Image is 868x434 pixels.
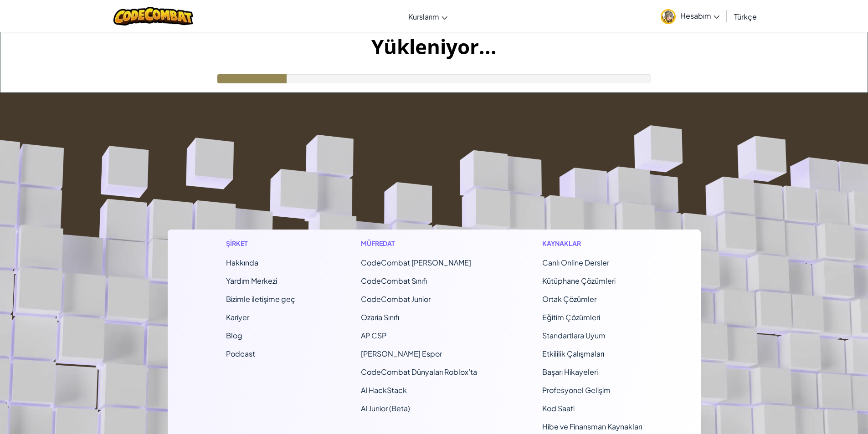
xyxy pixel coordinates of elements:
[661,9,676,24] img: avatar
[226,258,258,267] a: Hakkında
[729,4,761,29] a: Türkçe
[542,312,600,322] a: Eğitim Çözümleri
[542,385,611,395] a: Profesyonel Gelişim
[542,276,616,286] a: Kütüphane Çözümleri
[361,331,386,340] a: AP CSP
[226,239,295,248] h1: Şirket
[542,331,606,340] a: Standartlara Uyum
[404,4,452,29] a: Kurslarım
[226,331,242,340] a: Blog
[361,258,471,267] span: CodeCombat [PERSON_NAME]
[542,349,604,358] a: Etkililik Çalışmaları
[361,239,477,248] h1: Müfredat
[542,258,609,267] a: Canlı Online Dersler
[226,276,277,286] a: Yardım Merkezi
[361,276,427,286] a: CodeCombat Sınıfı
[542,367,598,377] a: Başarı Hikayeleri
[542,239,642,248] h1: Kaynaklar
[734,12,757,21] span: Türkçe
[542,403,575,413] a: Kod Saati
[680,11,719,20] span: Hesabım
[361,349,442,358] a: [PERSON_NAME] Espor
[542,294,596,304] a: Ortak Çözümler
[542,422,642,431] a: Hibe ve Finansman Kaynakları
[113,7,193,26] img: CodeCombat logo
[226,294,295,304] span: Bizimle iletişime geç
[226,349,255,358] a: Podcast
[361,367,477,377] a: CodeCombat Dünyaları Roblox’ta
[656,2,724,31] a: Hesabım
[226,312,249,322] a: Kariyer
[361,403,410,413] a: AI Junior (Beta)
[361,312,399,322] a: Ozaria Sınıfı
[0,32,868,61] h1: Yükleniyor...
[361,385,407,395] a: AI HackStack
[361,294,431,304] a: CodeCombat Junior
[408,12,439,21] span: Kurslarım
